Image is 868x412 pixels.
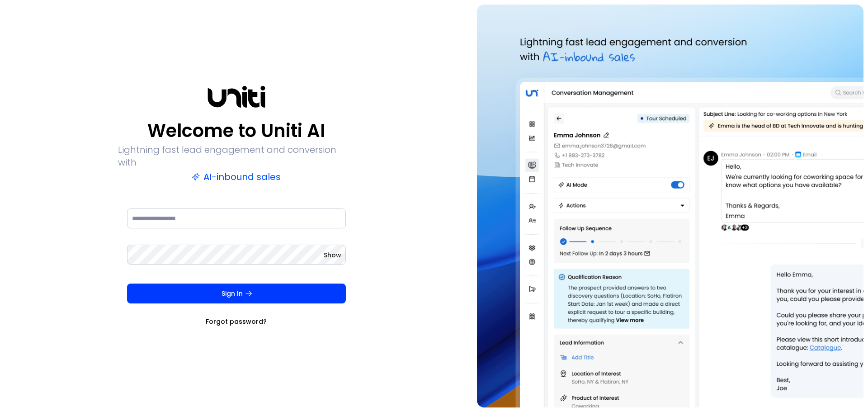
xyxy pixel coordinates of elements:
[118,143,355,169] p: Lightning fast lead engagement and conversion with
[324,251,341,260] button: Show
[127,284,346,303] button: Sign In
[206,317,267,326] a: Forgot password?
[147,120,325,142] p: Welcome to Uniti AI
[192,170,281,183] p: AI-inbound sales
[477,5,863,407] img: auth-hero.png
